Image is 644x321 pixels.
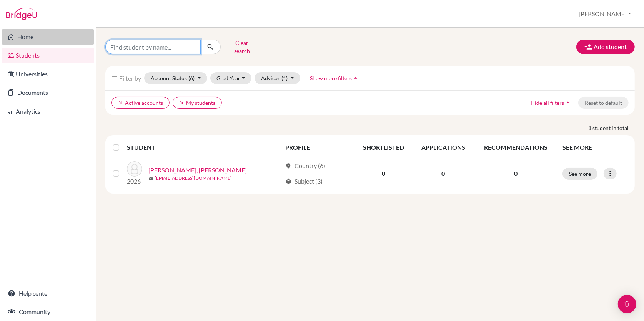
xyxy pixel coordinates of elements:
[564,99,572,106] i: arrow_drop_up
[618,295,636,313] div: Open Intercom Messenger
[148,176,153,181] span: mail
[558,138,632,157] th: SEE MORE
[281,138,354,157] th: PROFILE
[592,124,635,132] span: student in total
[221,37,263,57] button: Clear search
[575,7,635,21] button: [PERSON_NAME]
[281,75,288,81] span: (1)
[105,40,201,54] input: Find student by name...
[479,169,553,178] p: 0
[210,72,252,84] button: Grad Year
[118,100,123,106] i: clear
[310,75,352,81] span: Show more filters
[127,177,142,186] p: 2026
[148,165,247,175] a: [PERSON_NAME], [PERSON_NAME]
[6,8,37,20] img: Bridge-U
[285,177,323,186] div: Subject (3)
[179,100,185,106] i: clear
[119,74,141,82] span: Filter by
[2,286,94,301] a: Help center
[2,66,94,82] a: Universities
[413,157,474,190] td: 0
[352,74,359,82] i: arrow_drop_up
[173,97,222,109] button: clearMy students
[303,72,366,84] button: Show more filtersarrow_drop_up
[255,72,300,84] button: Advisor(1)
[474,138,558,157] th: RECOMMENDATIONS
[2,85,94,100] a: Documents
[354,157,413,190] td: 0
[578,97,629,109] button: Reset to default
[562,168,597,180] button: See more
[531,99,564,106] span: Hide all filters
[524,97,578,109] button: Hide all filtersarrow_drop_up
[2,104,94,119] a: Analytics
[576,40,635,54] button: Add student
[2,29,94,45] a: Home
[111,75,118,81] i: filter_list
[2,304,94,319] a: Community
[413,138,474,157] th: APPLICATIONS
[155,175,232,182] a: [EMAIL_ADDRESS][DOMAIN_NAME]
[127,161,142,177] img: WANG, Lanruo
[285,161,325,170] div: Country (6)
[588,124,592,132] strong: 1
[2,48,94,63] a: Students
[285,163,291,169] span: location_on
[144,72,207,84] button: Account Status(6)
[127,138,281,157] th: STUDENT
[354,138,413,157] th: SHORTLISTED
[188,75,195,81] span: (6)
[111,97,170,109] button: clearActive accounts
[285,178,291,184] span: local_library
